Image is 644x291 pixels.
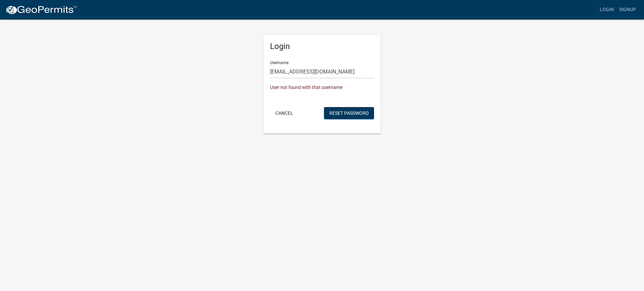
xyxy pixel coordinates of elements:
[270,84,374,91] div: User not found with that username
[270,107,299,119] button: Cancel
[324,107,374,119] button: Reset Password
[597,3,616,16] a: Login
[616,3,639,16] a: Signup
[270,42,374,51] h5: Login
